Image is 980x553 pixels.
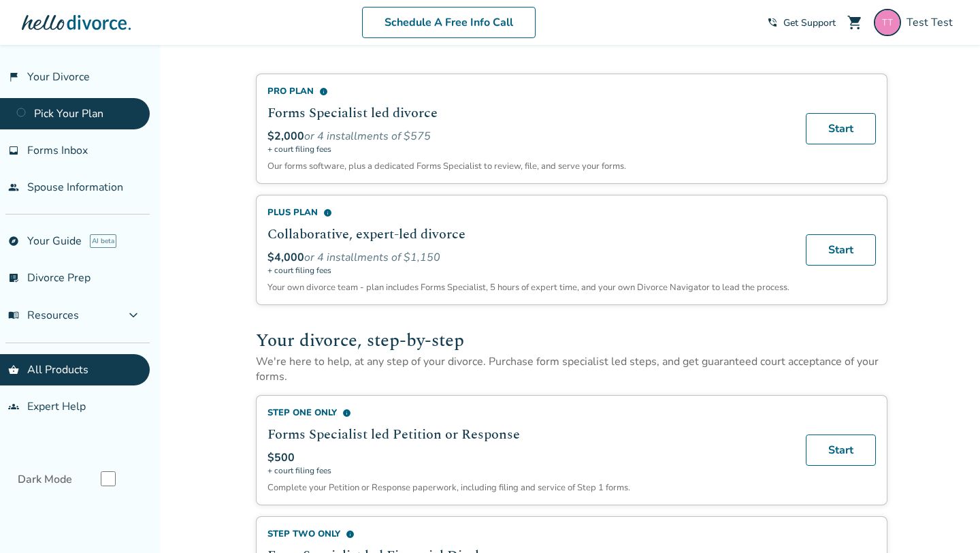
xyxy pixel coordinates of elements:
p: We're here to help, at any step of your divorce. Purchase form specialist led steps, and get guar... [256,354,887,384]
p: Our forms software, plus a dedicated Forms Specialist to review, file, and serve your forms. [267,160,789,172]
a: Start [806,434,876,466]
span: explore [8,236,19,247]
span: + court filing fees [267,144,789,155]
span: inbox [8,145,19,156]
div: Plus Plan [267,206,789,219]
span: + court filing fees [267,265,789,276]
div: or 4 installments of $575 [267,129,789,144]
span: Forms Inbox [27,143,88,158]
span: expand_more [125,307,142,323]
p: Your own divorce team - plan includes Forms Specialist, 5 hours of expert time, and your own Divo... [267,281,789,294]
span: $500 [267,450,295,465]
h2: Forms Specialist led divorce [267,103,789,123]
a: Schedule A Free Info Call [362,7,536,38]
span: info [342,409,351,417]
span: Test Test [906,15,958,30]
span: $2,000 [267,129,304,144]
h2: Collaborative, expert-led divorce [267,224,789,244]
span: Dark Mode [18,472,72,487]
span: info [346,530,355,539]
span: list_alt_check [8,272,19,283]
span: Resources [8,308,79,323]
span: info [323,208,332,217]
span: Get Support [783,16,836,29]
span: info [319,87,328,96]
div: or 4 installments of $1,150 [267,250,789,265]
h2: Your divorce, step-by-step [256,327,887,354]
img: bolac67072@capiena.com [874,9,901,36]
div: Pro Plan [267,85,789,97]
a: Start [806,113,876,144]
span: shopping_cart [847,14,863,31]
p: Complete your Petition or Response paperwork, including filing and service of Step 1 forms. [267,481,789,494]
span: menu_book [8,310,19,321]
span: $4,000 [267,250,304,265]
span: flag_2 [8,72,19,82]
span: AI beta [90,234,116,248]
span: groups [8,401,19,412]
span: phone_in_talk [767,17,778,28]
span: people [8,182,19,193]
h2: Forms Specialist led Petition or Response [267,424,789,445]
a: Start [806,234,876,266]
a: phone_in_talkGet Support [767,16,836,29]
iframe: Chat Widget [912,488,980,553]
div: Step One Only [267,407,789,419]
div: Step Two Only [267,528,789,540]
span: + court filing fees [267,465,789,476]
span: shopping_basket [8,364,19,375]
